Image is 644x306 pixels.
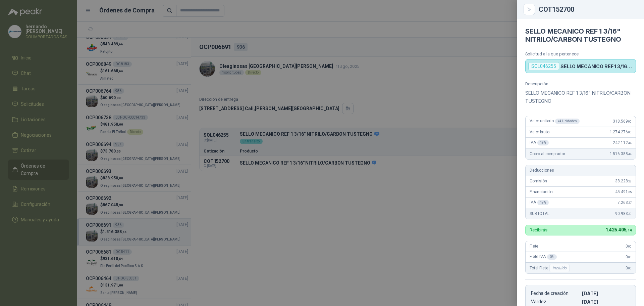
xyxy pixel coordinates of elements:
span: 0 [626,266,632,270]
span: 0 [626,255,632,259]
p: SELLO MECANICO REF 1 3/16" NITRILO/CARBON TUSTEGNO [560,63,633,69]
span: 45.491 [615,189,632,194]
p: SELLO MECANICO REF 1 3/16" NITRILO/CARBON TUSTEGNO [525,89,636,105]
span: ,44 [628,141,632,145]
span: Valor unitario [530,119,580,124]
span: 1.274.276 [610,130,632,134]
p: Fecha de creación [531,291,579,296]
span: Comisión [530,179,547,183]
span: Cobro al comprador [530,151,565,156]
span: ,65 [628,190,632,194]
span: IVA [530,140,549,145]
p: Descripción [525,81,636,86]
span: 1.425.405 [605,227,632,232]
p: [DATE] [582,291,630,296]
span: 242.112 [613,140,632,145]
span: Flete IVA [530,254,557,260]
span: Deducciones [530,168,554,173]
div: 19 % [537,140,549,145]
div: x 4 Unidades [555,119,580,124]
div: COT152700 [539,6,636,13]
span: ,00 [628,266,632,270]
span: ,14 [626,228,632,232]
h4: SELLO MECANICO REF 1 3/16" NITRILO/CARBON TUSTEGNO [525,27,636,43]
span: ,30 [628,212,632,216]
div: SOL046255 [528,62,559,70]
div: 19 % [537,200,549,205]
span: IVA [530,200,549,205]
span: ,00 [628,120,632,123]
button: Close [525,5,533,13]
p: Recibirás [530,228,547,232]
span: 7.263 [618,200,632,205]
span: SUBTOTAL [530,211,549,216]
p: Validez [531,299,579,305]
span: Financiación [530,189,553,194]
span: ,00 [628,255,632,259]
span: Flete [530,244,538,249]
span: Valor bruto [530,130,549,134]
span: 90.983 [615,211,632,216]
p: [DATE] [582,299,630,305]
div: Incluido [549,264,570,272]
div: 0 % [547,254,557,260]
span: Total Flete [530,264,571,272]
span: ,00 [628,130,632,134]
span: ,28 [628,179,632,183]
span: ,00 [628,245,632,248]
span: ,44 [628,152,632,156]
span: 0 [626,244,632,249]
p: Solicitud a la que pertenece [525,51,636,56]
span: ,37 [628,201,632,205]
span: 318.569 [613,119,632,124]
span: 1.516.388 [610,151,632,156]
span: 38.228 [615,179,632,183]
